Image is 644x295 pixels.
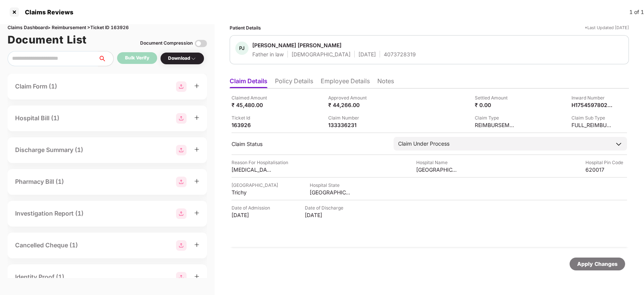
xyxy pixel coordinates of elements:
[292,51,351,58] div: [DEMOGRAPHIC_DATA]
[232,159,288,166] div: Reason For Hospitalisation
[176,208,187,219] img: svg+xml;base64,PHN2ZyBpZD0iR3JvdXBfMjg4MTMiIGRhdGEtbmFtZT0iR3JvdXAgMjg4MTMiIHhtbG5zPSJodHRwOi8vd3...
[15,113,59,123] div: Hospital Bill (1)
[416,159,458,166] div: Hospital Name
[232,101,273,109] div: ₹ 45,480.00
[377,77,394,88] li: Notes
[305,204,346,211] div: Date of Discharge
[176,145,187,155] img: svg+xml;base64,PHN2ZyBpZD0iR3JvdXBfMjg4MTMiIGRhdGEtbmFtZT0iR3JvdXAgMjg4MTMiIHhtbG5zPSJodHRwOi8vd3...
[190,56,196,62] img: svg+xml;base64,PHN2ZyBpZD0iRHJvcGRvd24tMzJ4MzIiIHhtbG5zPSJodHRwOi8vd3d3LnczLm9yZy8yMDAwL3N2ZyIgd2...
[125,54,149,62] div: Bulk Verify
[571,121,613,129] div: FULL_REIMBURSEMENT
[232,94,273,101] div: Claimed Amount
[328,121,370,129] div: 133336231
[8,24,207,31] div: Claims Dashboard > Reimbursement > Ticket ID 163926
[176,272,187,283] img: svg+xml;base64,PHN2ZyBpZD0iR3JvdXBfMjg4MTMiIGRhdGEtbmFtZT0iR3JvdXAgMjg4MTMiIHhtbG5zPSJodHRwOi8vd3...
[20,8,73,16] div: Claims Reviews
[98,51,114,66] button: search
[571,114,613,121] div: Claim Sub Type
[194,179,199,184] span: plus
[629,8,644,16] div: 1 of 1
[15,209,83,218] div: Investigation Report (1)
[194,115,199,120] span: plus
[252,42,341,49] div: [PERSON_NAME] [PERSON_NAME]
[310,182,351,189] div: Hospital State
[577,260,618,268] div: Apply Changes
[328,101,370,109] div: ₹ 44,266.00
[194,242,199,247] span: plus
[615,140,622,148] img: downArrowIcon
[416,166,458,173] div: [GEOGRAPHIC_DATA]
[475,114,516,121] div: Claim Type
[398,140,449,148] div: Claim Under Process
[232,114,273,121] div: Ticket Id
[232,140,386,147] div: Claim Status
[310,189,351,196] div: [GEOGRAPHIC_DATA]
[585,24,629,31] div: *Last Updated [DATE]
[475,101,516,109] div: ₹ 0.00
[194,274,199,279] span: plus
[358,51,376,58] div: [DATE]
[571,101,613,109] div: H1754597802192805529
[252,51,284,58] div: Father in law
[8,31,87,48] h1: Document List
[232,166,273,173] div: [MEDICAL_DATA]
[321,77,370,88] li: Employee Details
[585,159,627,166] div: Hospital Pin Code
[232,211,273,219] div: [DATE]
[98,56,113,62] span: search
[328,94,370,101] div: Approved Amount
[15,272,64,282] div: Identity Proof (1)
[275,77,313,88] li: Policy Details
[232,204,273,211] div: Date of Admission
[176,240,187,251] img: svg+xml;base64,PHN2ZyBpZD0iR3JvdXBfMjg4MTMiIGRhdGEtbmFtZT0iR3JvdXAgMjg4MTMiIHhtbG5zPSJodHRwOi8vd3...
[585,166,627,173] div: 620017
[194,83,199,88] span: plus
[176,113,187,124] img: svg+xml;base64,PHN2ZyBpZD0iR3JvdXBfMjg4MTMiIGRhdGEtbmFtZT0iR3JvdXAgMjg4MTMiIHhtbG5zPSJodHRwOi8vd3...
[15,82,57,91] div: Claim Form (1)
[384,51,416,58] div: 4073728319
[475,94,516,101] div: Settled Amount
[571,94,613,101] div: Inward Number
[475,121,516,129] div: REIMBURSEMENT
[194,210,199,216] span: plus
[194,147,199,152] span: plus
[232,189,273,196] div: Trichy
[230,77,267,88] li: Claim Details
[235,42,249,55] div: PJ
[15,241,78,250] div: Cancelled Cheque (1)
[15,177,64,186] div: Pharmacy Bill (1)
[15,145,83,155] div: Discharge Summary (1)
[140,40,193,47] div: Document Compression
[232,121,273,129] div: 163926
[230,24,261,31] div: Patient Details
[328,114,370,121] div: Claim Number
[232,182,278,189] div: [GEOGRAPHIC_DATA]
[305,211,346,219] div: [DATE]
[168,55,196,62] div: Download
[195,37,207,50] img: svg+xml;base64,PHN2ZyBpZD0iVG9nZ2xlLTMyeDMyIiB4bWxucz0iaHR0cDovL3d3dy53My5vcmcvMjAwMC9zdmciIHdpZH...
[176,177,187,187] img: svg+xml;base64,PHN2ZyBpZD0iR3JvdXBfMjg4MTMiIGRhdGEtbmFtZT0iR3JvdXAgMjg4MTMiIHhtbG5zPSJodHRwOi8vd3...
[176,81,187,92] img: svg+xml;base64,PHN2ZyBpZD0iR3JvdXBfMjg4MTMiIGRhdGEtbmFtZT0iR3JvdXAgMjg4MTMiIHhtbG5zPSJodHRwOi8vd3...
